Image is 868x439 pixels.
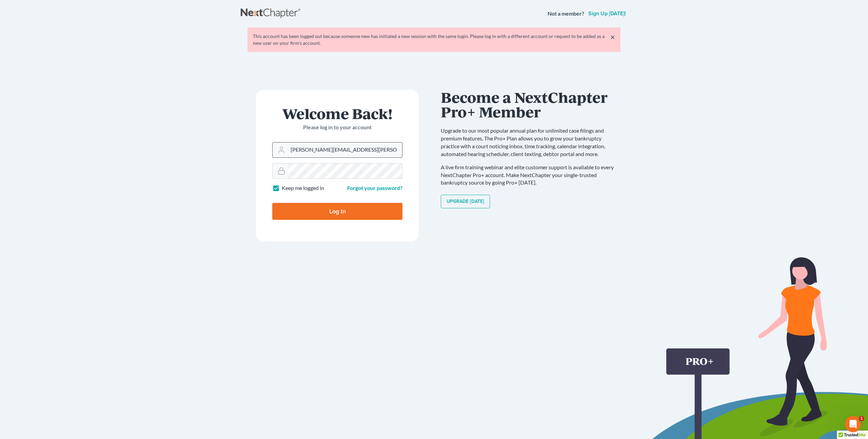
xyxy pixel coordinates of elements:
[441,127,620,158] p: Upgrade to our most popular annual plan for unlimited case filings and premium features. The Pro+...
[548,10,584,18] strong: Not a member?
[441,164,620,187] p: A live firm training webinar and elite customer support is available to every NextChapter Pro+ ac...
[610,33,615,41] a: ×
[288,142,402,157] input: Email Address
[272,203,402,220] input: Log In
[272,106,402,121] h1: Welcome Back!
[859,416,864,421] span: 1
[253,33,615,46] div: This account has been logged out because someone new has initiated a new session with the same lo...
[347,185,402,191] a: Forgot your password?
[282,184,324,192] label: Keep me logged in
[441,195,490,208] a: Upgrade [DATE]
[587,11,627,16] a: Sign up [DATE]!
[845,416,861,432] iframe: Intercom live chat
[441,90,620,119] h1: Become a NextChapter Pro+ Member
[272,123,402,131] p: Please log in to your account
